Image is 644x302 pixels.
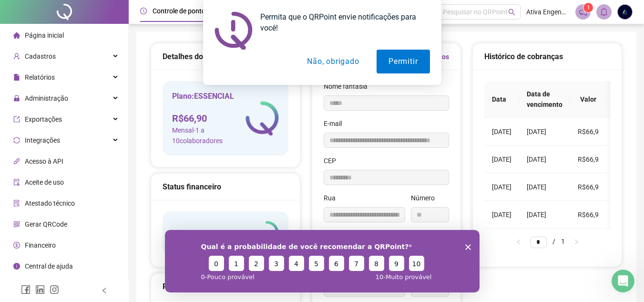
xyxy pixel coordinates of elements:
span: Acesso à API [25,157,63,165]
span: Atestado técnico [25,199,75,207]
h4: R$ 66,90 [172,112,245,125]
td: R$66,9 [570,173,606,201]
th: Data de vencimento [519,81,570,118]
label: CEP [324,156,342,166]
iframe: Pesquisa da QRPoint [165,230,480,292]
li: Próxima página [569,236,584,248]
li: 1/1 [530,236,565,248]
h5: Pendente [172,228,205,239]
img: logo-atual-colorida-simples.ef1a4d5a9bda94f4ab63.png [245,101,279,135]
button: Não, obrigado [295,50,371,73]
span: Integrações [25,136,60,144]
button: left [511,236,526,248]
td: [DATE] [519,173,570,201]
td: [DATE] [484,146,519,173]
span: audit [13,179,20,186]
li: Página anterior [511,236,526,248]
span: left [101,287,108,294]
span: instagram [50,285,59,294]
td: R$66,9 [570,201,606,229]
span: api [13,158,20,165]
span: Aceite de uso [25,178,64,186]
span: right [573,239,579,245]
span: export [13,116,20,123]
span: dollar [13,242,20,249]
td: [DATE] [484,201,519,229]
div: Proposta comercial [163,281,288,292]
span: info-circle [13,263,20,270]
span: linkedin [35,285,45,294]
span: sync [13,137,20,144]
td: R$66,9 [570,146,606,173]
span: Financeiro [25,241,56,249]
button: right [569,236,584,248]
span: Administração [25,94,68,102]
h5: Plano: ESSENCIAL [172,91,245,102]
button: Permitir [377,50,429,73]
td: R$66,9 [570,118,606,146]
td: [DATE] [519,201,570,229]
img: logo-atual-colorida-simples.ef1a4d5a9bda94f4ab63.png [255,221,279,246]
span: Central de ajuda [25,262,73,270]
span: / [552,238,555,245]
label: Rua [324,193,342,203]
iframe: Intercom live chat [612,270,634,292]
span: Mensal - 1 a 10 colaboradores [172,125,245,146]
label: E-mail [324,118,348,129]
span: solution [13,200,20,207]
th: Data [484,81,519,118]
span: Exportações [25,115,62,123]
span: qrcode [13,221,20,228]
div: Status financeiro [163,181,288,193]
span: Gerar QRCode [25,220,67,228]
div: Permita que o QRPoint envie notificações para você! [253,11,430,33]
td: [DATE] [519,146,570,173]
label: Número [411,193,441,203]
td: [DATE] [519,118,570,146]
th: Valor [570,81,606,118]
td: [DATE] [484,118,519,146]
label: Nome fantasia [324,81,374,92]
span: facebook [21,285,31,294]
span: left [516,239,521,245]
td: [DATE] [484,173,519,201]
span: lock [13,95,20,102]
